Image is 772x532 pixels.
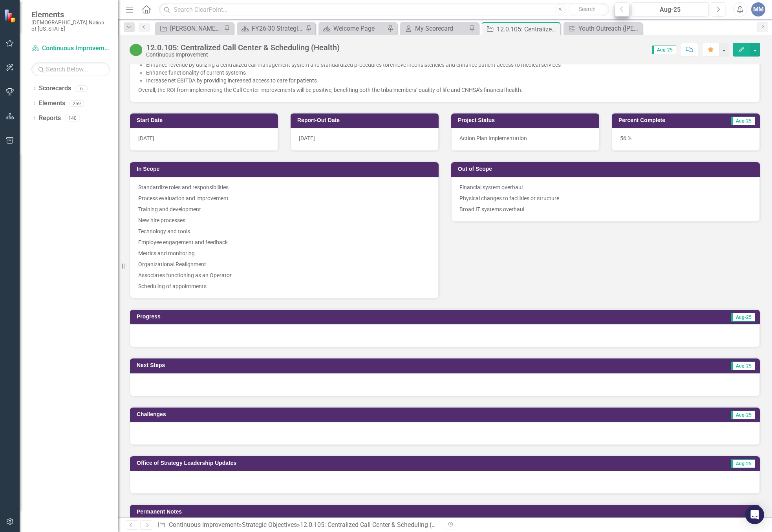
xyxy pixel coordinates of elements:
[137,362,468,368] h3: Next Steps
[579,6,596,12] span: Search
[146,43,340,52] div: 12.0.105: Centralized Call Center & Scheduling (Health)
[138,226,430,237] p: Technology and tools​
[146,77,752,84] p: ​
[138,237,430,248] p: Employee engagement and feedback​
[299,135,315,141] span: [DATE]
[731,117,755,125] span: Aug-25
[751,2,765,16] button: MM
[137,411,473,417] h3: Challenges
[634,5,706,15] div: Aug-25
[731,362,755,370] span: Aug-25
[458,117,595,123] h3: Project Status
[568,4,607,15] button: Search
[388,62,561,68] span: remove inconsistencies and enhance patient access to medical services
[138,215,430,226] p: New hire processes​
[459,135,527,141] span: Action Plan Implementation
[138,281,430,290] p: Scheduling of appointments
[159,3,609,16] input: Search ClearPoint...
[146,69,752,77] p: ​
[31,62,110,76] input: Search Below...
[39,114,61,123] a: Reports
[618,117,708,123] h3: Percent Complete
[138,87,393,93] span: Overall, the ROI from implementing the Call Center improvements will be positive, benefiting both...
[157,24,222,33] a: [PERSON_NAME] SO's
[137,166,435,172] h3: In Scope
[252,24,304,33] div: FY26-30 Strategic Plan
[137,509,756,515] h3: Permanent Notes
[31,44,110,53] a: Continuous Improvement
[459,204,752,213] p: Broad IT systems overhaul
[137,117,274,123] h3: Start Date
[402,24,467,33] a: My Scorecard
[138,204,430,215] p: Training and development​
[459,183,752,193] p: Financial system overhaul​
[157,521,439,530] div: » »
[39,84,71,93] a: Scorecards
[31,10,110,19] span: Elements
[300,521,452,528] div: 12.0.105: Centralized Call Center & Scheduling (Health)
[731,411,755,419] span: Aug-25
[170,24,222,33] div: [PERSON_NAME] SO's
[731,313,755,322] span: Aug-25
[39,99,65,108] a: Elements
[146,77,317,84] span: Increase net EBITDA by providing increased access to care for patients
[612,128,760,151] div: 56 %
[578,24,640,33] div: Youth Outreach ([PERSON_NAME])
[65,115,80,122] div: 140
[146,69,246,76] span: Enhance functionality of current systems
[138,259,430,270] p: Organizational Realignment​
[333,24,385,33] div: Welcome Page
[137,314,441,320] h3: Progress
[497,24,558,34] div: 12.0.105: Centralized Call Center & Scheduling (Health)
[138,183,430,193] p: Standardize roles and responsibilities​
[297,117,435,123] h3: Report-Out Date
[130,44,142,56] img: CI Action Plan Approved/In Progress
[169,521,239,528] a: Continuous Improvement
[393,87,523,93] span: members’ quality of life and CNHSA’s financial health.
[138,135,154,141] span: [DATE]
[146,62,388,68] span: Enhance revenue by utilizing a centralized call management system and standardized procedures to
[652,46,676,54] span: Aug-25
[4,9,18,23] img: ClearPoint Strategy
[69,100,84,107] div: 259
[242,521,297,528] a: Strategic Objectives
[31,19,110,32] small: [DEMOGRAPHIC_DATA] Nation of [US_STATE]
[320,24,385,33] a: Welcome Page
[745,505,764,524] div: Open Intercom Messenger
[459,193,752,204] p: Physical changes to facilities or structure​
[565,24,640,33] a: Youth Outreach ([PERSON_NAME])
[146,61,752,69] p: ​
[146,52,340,58] div: Continuous Improvement
[631,2,709,16] button: Aug-25
[138,193,430,204] p: Process evaluation and improvement​
[458,166,756,172] h3: Out of Scope
[415,24,467,33] div: My Scorecard
[731,459,755,468] span: Aug-25
[138,248,430,259] p: Metrics and monitoring​
[239,24,304,33] a: FY26-30 Strategic Plan
[75,85,88,92] div: 6
[138,270,430,281] p: Associates functioning as an Operator​
[137,460,633,466] h3: Office of Strategy Leadership Updates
